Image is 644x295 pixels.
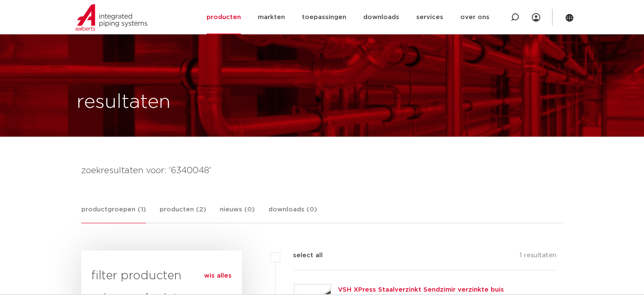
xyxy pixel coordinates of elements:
h1: resultaten [77,89,171,116]
h3: filter producten [91,267,232,284]
p: 1 resultaten [520,250,556,264]
h4: zoekresultaten voor: '6340048' [81,164,563,177]
a: nieuws (0) [220,205,255,223]
a: downloads (0) [268,205,317,223]
a: productgroepen (1) [81,205,146,223]
label: select all [280,250,323,261]
a: producten (2) [160,205,206,223]
a: wis alles [204,271,232,281]
a: VSH XPress Staalverzinkt Sendzimir verzinkte buis [338,287,504,293]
